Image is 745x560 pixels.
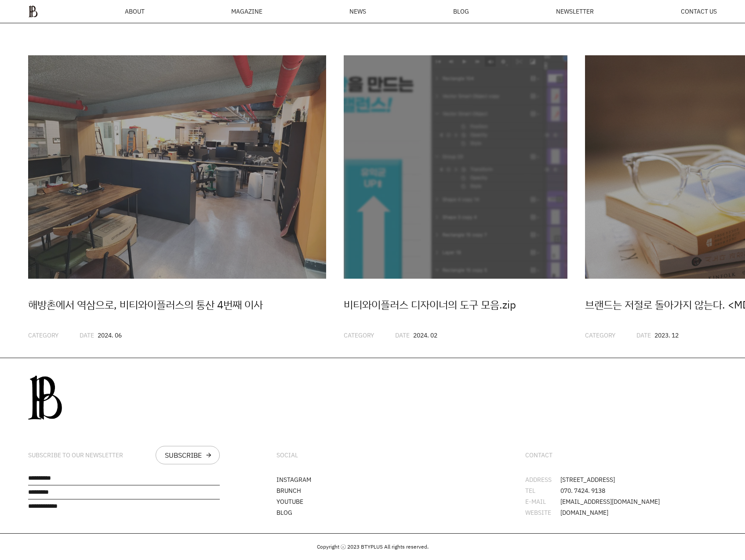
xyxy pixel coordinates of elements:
[681,8,717,14] a: CONTACT US
[205,452,212,459] div: arrow_forward
[231,8,262,14] div: MAGAZINE
[276,508,292,517] a: BLOG
[349,8,366,14] a: NEWS
[560,488,605,494] span: 070. 7424. 9138
[525,488,560,494] div: TEL
[395,331,410,339] span: DATE
[636,331,651,339] span: DATE
[525,510,560,516] div: WEBSITE
[344,55,567,340] a: 2 / 20
[80,331,94,339] span: DATE
[556,8,594,14] a: NEWSLETTER
[276,475,311,484] a: INSTAGRAM
[28,331,58,339] span: CATEGORY
[453,8,469,14] a: BLOG
[654,331,679,339] span: 2023. 12
[28,452,123,459] div: SUBSCRIBE TO OUR NEWSLETTER
[125,8,145,14] a: ABOUT
[276,497,303,506] a: YOUTUBE
[525,499,560,505] div: E-MAIL
[165,452,202,459] div: SUBSCRIBE
[98,331,122,339] span: 2024. 06
[585,331,615,339] span: CATEGORY
[525,452,552,459] div: CONTACT
[560,499,660,505] span: [EMAIL_ADDRESS][DOMAIN_NAME]
[344,296,567,313] div: 비티와이플러스 디자이너의 도구 모음.zip
[28,376,62,420] img: 0afca24db3087.png
[344,55,567,279] img: 26a5dc56f9a01.jpg
[344,331,374,339] span: CATEGORY
[28,296,326,313] div: 해방촌에서 역삼으로, 비티와이플러스의 통산 4번째 이사
[560,510,608,516] span: [DOMAIN_NAME]
[276,452,298,459] div: SOCIAL
[525,477,560,483] div: ADDRESS
[413,331,437,339] span: 2024. 02
[28,55,326,279] img: b90d33aa3f217.jpg
[525,477,717,483] li: [STREET_ADDRESS]
[28,5,38,18] img: ba379d5522eb3.png
[28,55,326,340] a: 1 / 20
[276,486,301,495] a: BRUNCH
